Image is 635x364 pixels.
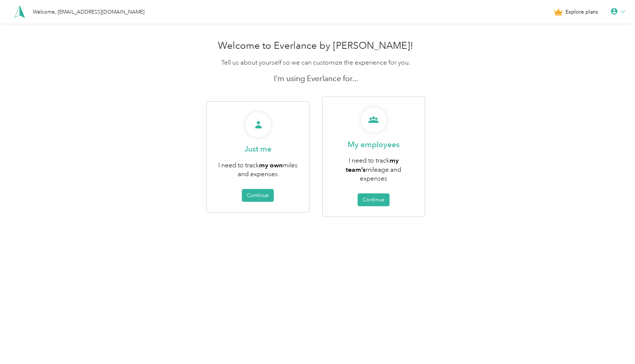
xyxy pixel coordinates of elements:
h1: Welcome to Everlance by [PERSON_NAME]! [158,40,474,52]
p: I'm using Everlance for... [158,73,474,84]
p: Just me [244,144,272,154]
button: Continue [242,189,274,202]
p: My employees [348,139,399,150]
p: Tell us about yourself so we can customize the experience for you. [158,58,474,67]
div: Welcome, [EMAIL_ADDRESS][DOMAIN_NAME] [33,8,144,16]
b: my own [259,161,283,169]
button: Continue [358,193,390,206]
span: Explore plans [566,8,598,16]
span: I need to track miles and expenses [218,161,298,178]
b: my team’s [346,156,399,173]
span: I need to track mileage and expenses [346,156,401,182]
